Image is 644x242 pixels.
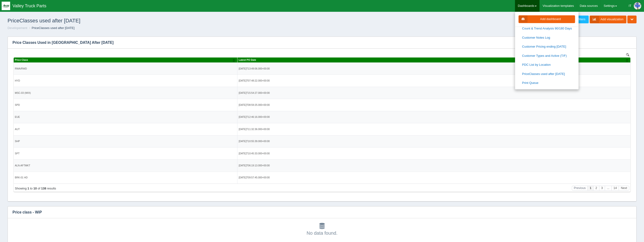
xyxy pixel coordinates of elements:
td: [DATE]T08:59:25.000+00:00 [225,46,618,58]
td: ALN-AFTMKT [1,106,225,118]
button: Sort column ascending [613,4,616,10]
a: Print Queue [515,78,579,88]
td: [DATE]T11:32:36.000+00:00 [225,70,618,82]
b: 138 [29,133,34,137]
td: [DATE]T06:19:13.000+00:00 [225,106,618,118]
td: HYD [1,21,225,33]
td: BRK-01 HD [1,118,225,130]
td: [DATE]T12:46:16.000+00:00 [225,58,618,70]
button: Page 3 [587,132,592,137]
td: [DATE]T09:57:45.000+00:00 [225,118,618,130]
td: RWA/RWD [1,9,225,21]
a: Count & Trend Analysis 90/180 Days [515,24,579,33]
div: No data found. [12,223,632,237]
td: [DATE]T10:55:39.000+00:00 [225,82,618,94]
img: q1blfpkbivjhsugxdrfq.png [2,2,10,10]
td: MSC-03 (WIX) [1,33,225,45]
a: PDC List by Location [515,60,579,70]
td: [DATE]T10:45:33.000+00:00 [225,94,618,106]
div: IT [628,1,631,11]
a: Add dashboard [518,15,575,23]
td: [DATE]T15:54:27.000+00:00 [225,33,618,45]
span: Latest PO Date [226,5,244,8]
button: Page 1 [575,132,581,137]
button: Next [606,132,617,137]
a: Developement [8,26,27,30]
a: Customer Notes Log [515,33,579,42]
span: Price Class [2,5,16,8]
b: 10 [21,133,24,137]
div: Page 1 of 14 [2,134,44,137]
button: Previous [559,132,575,137]
h1: PriceClasses used after [DATE] [8,16,322,26]
button: Page 2 [581,132,586,137]
a: SO Quotes - Daily [515,88,579,97]
a: PriceClasses used after [DATE] [515,70,579,79]
td: AUT [1,70,225,82]
td: SPD [1,46,225,58]
a: Customer Types and Active (T/F) [515,51,579,61]
span: Valley Truck Parts [12,4,46,8]
b: 1 [15,133,17,137]
td: SHP [1,82,225,94]
li: PriceClasses used after [DATE] [28,26,74,30]
button: Page 14 [599,132,606,137]
h3: Price class - WiP [8,206,629,218]
h3: Price Classes Used in [GEOGRAPHIC_DATA] After [DATE] [8,37,629,49]
a: Add visualization [590,16,627,23]
img: Profile Picture [634,2,641,10]
a: Customer Pricing ending [DATE] [515,42,579,51]
td: [DATE]T13:49:06.000+00:00 [225,9,618,21]
button: ... [592,132,599,137]
button: Sort column ascending [220,4,223,10]
td: [DATE]T07:48:22.000+00:00 [225,21,618,33]
td: EUE [1,58,225,70]
td: SPT [1,94,225,106]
